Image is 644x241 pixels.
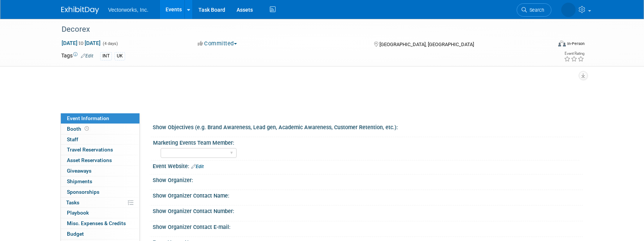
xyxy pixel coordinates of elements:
a: Budget [61,229,139,239]
img: Tania Arabian [561,3,576,17]
span: Event Information [67,115,109,121]
div: Decorex [59,23,540,36]
button: Committed [195,40,240,48]
a: Playbook [61,208,139,218]
div: Marketing Events Team Member: [153,137,579,147]
div: Show Objectives (e.g. Brand Awareness, Lead gen, Academic Awareness, Customer Retention, etc.): [153,122,583,131]
span: Sponsorships [67,189,99,195]
span: Booth not reserved yet [83,126,90,131]
span: Asset Reservations [67,157,112,163]
a: Shipments [61,176,139,187]
a: Sponsorships [61,187,139,197]
img: ExhibitDay [61,6,99,14]
div: Show Organizer Contact Number: [153,205,583,215]
a: Asset Reservations [61,155,139,165]
div: Event Website: [153,161,583,170]
a: Search [517,3,551,17]
div: Event Format [507,39,585,51]
span: Playbook [67,210,89,216]
span: [DATE] [DATE] [61,40,101,46]
span: Booth [67,126,90,132]
a: Travel Reservations [61,145,139,155]
a: Tasks [61,198,139,208]
span: Tasks [66,199,79,205]
div: Show Organizer Contact Name: [153,190,583,199]
td: Tags [61,52,93,60]
span: Travel Reservations [67,147,113,153]
a: Edit [81,53,93,59]
a: Event Information [61,113,139,124]
span: (4 days) [102,41,118,46]
a: Booth [61,124,139,134]
span: [GEOGRAPHIC_DATA], [GEOGRAPHIC_DATA] [379,42,474,47]
a: Staff [61,134,139,145]
a: Edit [191,164,204,169]
div: UK [115,52,125,60]
img: Format-Inperson.png [558,40,566,46]
span: Vectorworks, Inc. [108,7,149,13]
span: Budget [67,231,84,237]
div: INT [100,52,112,60]
a: Giveaways [61,166,139,176]
span: Giveaways [67,168,91,174]
div: Show Organizer Contact E-mail: [153,221,583,231]
span: to [77,40,85,46]
div: In-Person [567,41,585,46]
div: Show Organizer: [153,175,583,184]
span: Misc. Expenses & Credits [67,220,126,226]
span: Shipments [67,178,92,184]
div: Event Rating [564,52,584,56]
a: Misc. Expenses & Credits [61,218,139,229]
span: Search [527,7,544,13]
span: Staff [67,136,78,142]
